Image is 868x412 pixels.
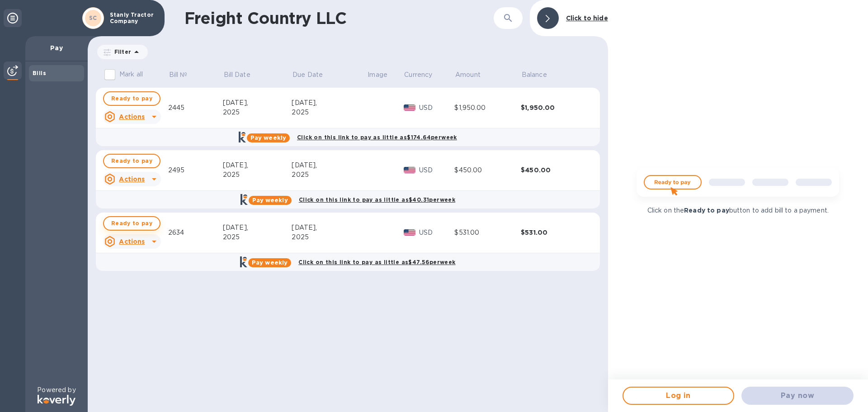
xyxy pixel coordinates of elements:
span: Amount [455,70,492,80]
div: [DATE], [223,161,292,170]
div: 2025 [292,108,367,117]
p: Balance [522,70,547,80]
span: Due Date [292,70,335,80]
p: Due Date [292,70,323,80]
div: $1,950.00 [454,103,521,113]
b: Click on this link to pay as little as $40.31 per week [299,196,455,203]
p: Bill Date [224,70,250,80]
div: $531.00 [454,228,521,237]
div: [DATE], [292,98,367,108]
div: $531.00 [521,228,587,237]
p: Image [368,70,387,80]
p: Powered by [37,385,75,395]
div: 2025 [292,170,367,180]
p: Pay [33,43,80,52]
span: Ready to pay [111,218,152,229]
b: Click on this link to pay as little as $174.64 per week [297,134,457,141]
button: Log in [623,387,735,405]
div: [DATE], [292,223,367,232]
span: Bill № [169,70,199,80]
b: Bills [33,70,46,76]
button: Ready to pay [103,91,160,106]
div: 2495 [168,166,223,175]
div: [DATE], [223,223,292,232]
div: 2025 [223,232,292,242]
img: Logo [38,395,75,406]
p: Mark all [119,70,143,79]
b: SC [89,14,97,21]
span: Balance [522,70,559,80]
u: Actions [119,238,145,245]
div: 2445 [168,103,223,113]
p: Stanly Tractor Company [110,12,155,24]
b: Click on this link to pay as little as $47.56 per week [298,259,455,265]
img: USD [404,229,416,236]
button: Ready to pay [103,216,160,231]
p: USD [419,103,454,113]
div: $1,950.00 [521,103,587,112]
u: Actions [119,113,145,120]
span: Ready to pay [111,156,152,166]
span: Ready to pay [111,93,152,104]
button: Ready to pay [103,154,160,168]
div: [DATE], [292,161,367,170]
div: 2634 [168,228,223,237]
div: $450.00 [521,166,587,175]
p: Bill № [169,70,188,80]
b: Click to hide [566,14,608,22]
p: Currency [404,70,432,80]
b: Pay weekly [252,259,288,266]
p: USD [419,228,454,237]
b: Ready to pay [684,207,729,214]
p: Amount [455,70,481,80]
div: 2025 [223,108,292,117]
span: Bill Date [224,70,262,80]
img: USD [404,104,416,111]
b: Pay weekly [252,197,288,204]
div: $450.00 [454,166,521,175]
p: USD [419,166,454,175]
div: [DATE], [223,98,292,108]
div: 2025 [223,170,292,180]
p: Filter [111,48,131,56]
div: 2025 [292,232,367,242]
p: Click on the button to add bill to a payment. [647,206,829,215]
img: USD [404,167,416,173]
h1: Freight Country LLC [184,9,455,28]
b: Pay weekly [250,134,286,141]
span: Log in [631,390,726,401]
u: Actions [119,175,145,183]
